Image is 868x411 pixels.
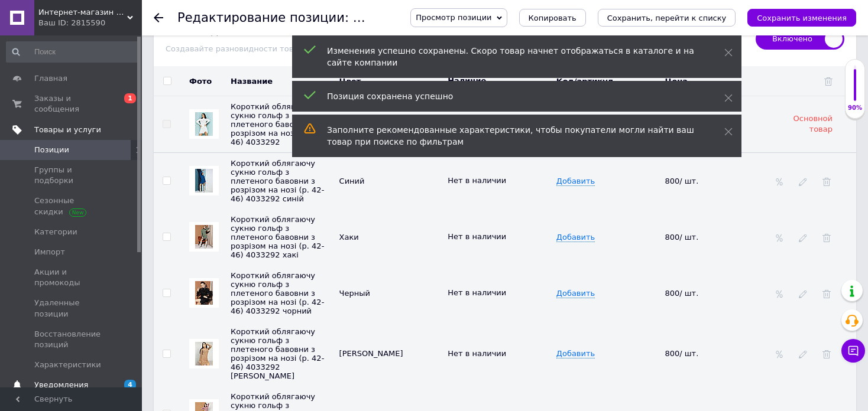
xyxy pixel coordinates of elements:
[231,159,324,203] span: Название унаследовано от основного товара
[158,13,170,22] a: тут
[231,102,324,146] span: Короткий облягаючу сукню гольф з плетеного бавовни з розрізом на нозі (р. 42-46) 4033292
[12,32,232,57] p: Короткий облягаючу сукню гольф з плетеного бавовни з розрізом на нозі (р. 42-46) 4033292
[154,13,163,22] div: Вернуться назад
[124,93,136,103] span: 1
[793,114,833,133] span: Основной товар
[12,12,232,24] p: Більше суконь дивіться
[756,28,844,50] span: Включено
[34,165,109,186] span: Группы и подборки
[339,349,403,358] span: [PERSON_NAME]
[448,349,506,358] span: Нет в наличии
[327,45,695,68] div: Изменения успешно сохранены. Скоро товар начнет отображаться в каталоге и на сайте компании
[6,41,140,63] input: Поиск
[34,227,77,237] span: Категории
[228,66,336,96] th: Название
[34,73,67,84] span: Главная
[12,84,232,96] p: Розмір єдиний 42-46
[34,298,109,319] span: Удаленные позиции
[757,14,847,22] i: Сохранить изменения
[841,339,865,363] button: Чат с покупателем
[34,329,109,350] span: Восстановление позиций
[12,64,232,76] p: Матеріал - в'язка (100% бавовна)
[38,18,142,28] div: Ваш ID: 2815590
[556,289,595,298] span: Добавить
[598,9,736,27] button: Сохранить, перейти к списку
[124,380,136,390] span: 4
[607,14,727,22] i: Сохранить, перейти к списку
[180,66,228,96] th: Фото
[665,349,698,358] span: 800/ шт.
[529,14,576,22] span: Копировать
[665,233,698,242] span: 800/ шт.
[556,349,595,358] span: Добавить
[34,380,88,390] span: Уведомления
[448,232,506,241] span: Нет в наличии
[747,9,856,27] button: Сохранить изменения
[846,104,864,112] div: 90%
[34,195,109,217] span: Сезонные скидки
[34,125,101,135] span: Товары и услуги
[34,267,109,288] span: Акции и промокоды
[231,271,324,315] span: Название унаследовано от основного товара
[519,9,586,27] button: Копировать
[327,90,695,102] div: Позиция сохранена успешно
[231,327,324,380] span: Название унаследовано от основного товара
[34,247,65,257] span: Импорт
[231,215,324,259] span: Название унаследовано от основного товара
[34,93,109,115] span: Заказы и сообщения
[327,124,695,148] div: Заполните рекомендованные характеристики, чтобы покупатели могли найти ваш товар при поиске по фи...
[34,360,101,370] span: Характеристики
[665,289,698,298] span: 800/ шт.
[339,289,370,298] span: Черный
[448,288,506,297] span: Нет в наличии
[845,59,865,119] div: 90% Качество заполнения
[556,233,595,242] span: Добавить
[166,44,535,53] span: Создавайте разновидности товара, если он имеет варианты цветов, размеров или видов.
[339,233,359,242] span: Хаки
[38,7,127,18] span: Интернет-магазин Tvid
[416,13,491,22] span: Просмотр позиции
[34,145,69,155] span: Позиции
